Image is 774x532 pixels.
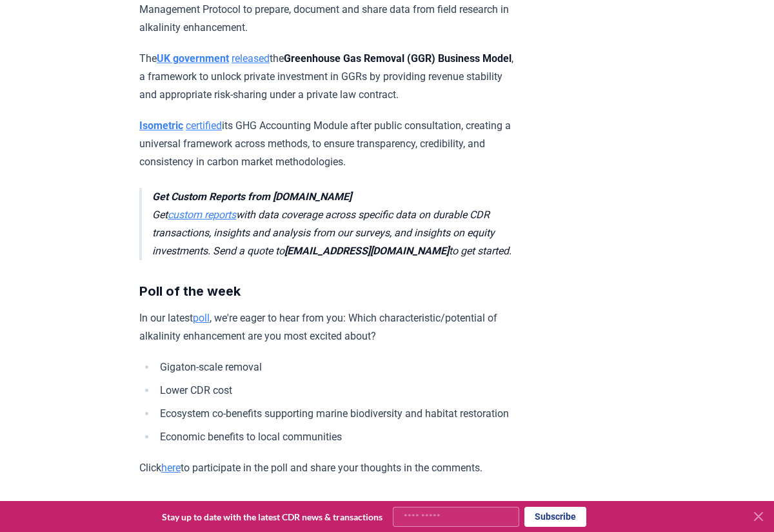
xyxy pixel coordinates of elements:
p: Click to participate in the poll and share your thoughts in the comments. [139,459,517,477]
a: here [161,462,181,474]
strong: [EMAIL_ADDRESS][DOMAIN_NAME] [284,245,449,257]
a: poll [193,312,210,324]
p: In our latest , we're eager to hear from you: Which characteristic/potential of alkalinity enhanc... [139,309,517,345]
li: Gigaton-scale removal [156,358,517,376]
p: its GHG Accounting Module after public consultation, creating a universal framework across method... [139,117,517,171]
li: Ecosystem co-benefits supporting marine biodiversity and habitat restoration [156,405,517,423]
a: Isometric [139,119,183,132]
p: The the , a framework to unlock private investment in GGRs by providing revenue stability and app... [139,50,517,104]
a: custom reports [168,209,236,221]
strong: Greenhouse Gas Removal (GGR) Business Model [284,52,511,65]
a: released [232,52,270,65]
strong: Poll of the week [139,283,241,299]
em: Get with data coverage across specific data on durable CDR transactions, insights and analysis fr... [152,190,511,257]
strong: Get Custom Reports from [DOMAIN_NAME] [152,190,352,203]
a: UK government [157,52,229,65]
li: Economic benefits to local communities [156,428,517,446]
a: certified [186,119,222,132]
li: Lower CDR cost [156,382,517,400]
